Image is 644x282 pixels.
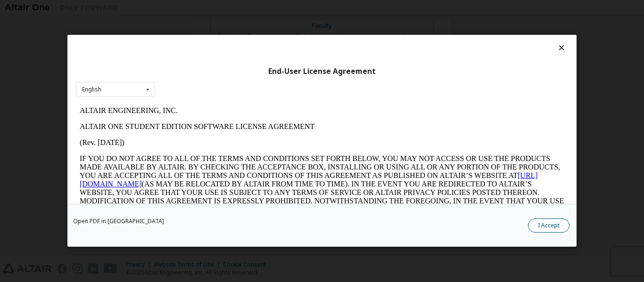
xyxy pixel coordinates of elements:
p: IF YOU DO NOT AGREE TO ALL OF THE TERMS AND CONDITIONS SET FORTH BELOW, YOU MAY NOT ACCESS OR USE... [4,52,488,120]
button: I Accept [528,219,570,233]
div: English [82,87,101,92]
a: [URL][DOMAIN_NAME] [4,69,462,85]
p: ALTAIR ONE STUDENT EDITION SOFTWARE LICENSE AGREEMENT [4,20,488,28]
p: ALTAIR ENGINEERING, INC. [4,4,488,12]
p: (Rev. [DATE]) [4,36,488,44]
a: Open PDF in [GEOGRAPHIC_DATA] [73,219,164,225]
div: End-User License Agreement [76,67,568,76]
